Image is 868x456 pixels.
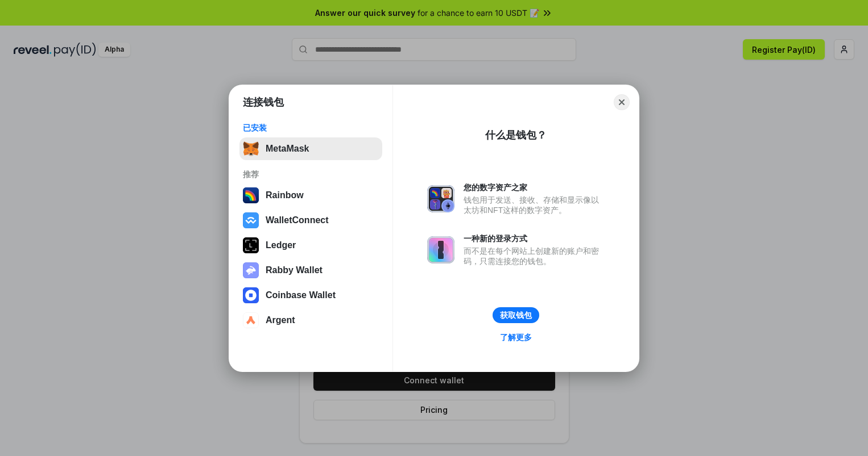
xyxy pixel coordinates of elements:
div: Rainbow [266,190,304,200]
h1: 连接钱包 [243,95,284,109]
img: svg+xml,%3Csvg%20width%3D%2228%22%20height%3D%2228%22%20viewBox%3D%220%200%2028%2028%22%20fill%3D... [243,312,259,328]
img: svg+xml,%3Csvg%20fill%3D%22none%22%20height%3D%2233%22%20viewBox%3D%220%200%2035%2033%22%20width%... [243,141,259,157]
img: svg+xml,%3Csvg%20xmlns%3D%22http%3A%2F%2Fwww.w3.org%2F2000%2Fsvg%22%20fill%3D%22none%22%20viewBox... [243,262,259,278]
div: 已安装 [243,123,379,133]
div: WalletConnect [266,215,329,225]
img: svg+xml,%3Csvg%20xmlns%3D%22http%3A%2F%2Fwww.w3.org%2F2000%2Fsvg%22%20fill%3D%22none%22%20viewBox... [427,236,454,263]
button: Rainbow [239,184,382,207]
div: MetaMask [266,144,309,154]
div: Coinbase Wallet [266,290,336,300]
div: 您的数字资产之家 [464,182,605,193]
img: svg+xml,%3Csvg%20width%3D%2228%22%20height%3D%2228%22%20viewBox%3D%220%200%2028%2028%22%20fill%3D... [243,212,259,228]
button: Close [614,94,630,110]
div: Rabby Wallet [266,265,323,275]
a: 了解更多 [493,330,539,345]
div: 而不是在每个网站上创建新的账户和密码，只需连接您的钱包。 [464,246,605,266]
button: 获取钱包 [493,307,539,323]
img: svg+xml,%3Csvg%20width%3D%2228%22%20height%3D%2228%22%20viewBox%3D%220%200%2028%2028%22%20fill%3D... [243,287,259,303]
button: Argent [239,309,382,332]
button: MetaMask [239,137,382,160]
div: 一种新的登录方式 [464,233,605,244]
img: svg+xml,%3Csvg%20xmlns%3D%22http%3A%2F%2Fwww.w3.org%2F2000%2Fsvg%22%20fill%3D%22none%22%20viewBox... [427,185,454,212]
img: svg+xml,%3Csvg%20xmlns%3D%22http%3A%2F%2Fwww.w3.org%2F2000%2Fsvg%22%20width%3D%2228%22%20height%3... [243,237,259,253]
div: 推荐 [243,169,379,179]
button: Ledger [239,234,382,257]
div: 了解更多 [500,332,532,342]
button: Rabby Wallet [239,259,382,282]
button: Coinbase Wallet [239,284,382,307]
div: 钱包用于发送、接收、存储和显示像以太坊和NFT这样的数字资产。 [464,195,605,215]
div: 什么是钱包？ [485,128,547,142]
button: WalletConnect [239,209,382,232]
img: svg+xml,%3Csvg%20width%3D%22120%22%20height%3D%22120%22%20viewBox%3D%220%200%20120%20120%22%20fil... [243,187,259,203]
div: 获取钱包 [500,310,532,320]
div: Argent [266,315,295,325]
div: Ledger [266,240,296,250]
